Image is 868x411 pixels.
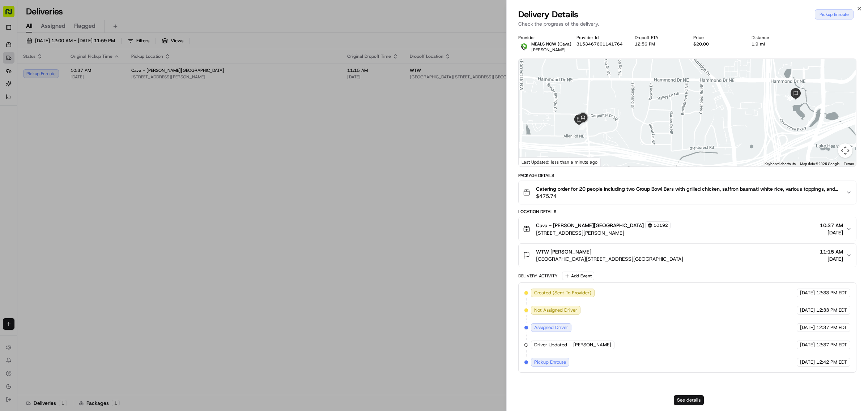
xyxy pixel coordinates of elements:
span: [PERSON_NAME] [573,342,611,348]
a: Terms [844,162,854,166]
span: WTW [PERSON_NAME] [536,248,591,255]
button: See details [674,395,704,405]
span: Catering order for 20 people including two Group Bowl Bars with grilled chicken, saffron basmati ... [536,185,840,192]
span: [DATE] [800,290,815,296]
div: We're available if you need us! [33,76,99,82]
span: $475.74 [536,192,840,200]
span: [DATE] [800,342,815,348]
span: 10:02 AM [64,131,85,137]
div: Provider [518,35,565,40]
img: melas_now_logo.png [518,41,530,53]
div: Distance [752,35,798,40]
span: Cava - [PERSON_NAME][GEOGRAPHIC_DATA] [536,222,644,229]
p: Welcome 👋 [7,29,132,40]
span: Map data ©2025 Google [800,162,839,166]
span: • [60,131,63,137]
span: [DATE] [820,229,843,236]
span: Delivery Details [518,9,578,20]
div: Dropoff ETA [635,35,681,40]
button: WTW [PERSON_NAME][GEOGRAPHIC_DATA][STREET_ADDRESS][GEOGRAPHIC_DATA]11:15 AM[DATE] [519,244,856,267]
span: 10192 [654,222,668,228]
span: Created (Sent To Provider) [534,290,591,296]
a: Powered byPylon [51,179,88,185]
span: 13 minutes ago [85,112,119,118]
a: 💻API Documentation [58,159,119,172]
div: Delivery Activity [518,273,558,279]
span: 11:15 AM [820,248,843,255]
div: Start new chat [33,69,119,76]
a: 📗Knowledge Base [4,159,58,172]
span: Assigned Driver [534,324,568,331]
div: 1.9 mi [752,41,798,47]
span: 12:37 PM EDT [816,324,847,331]
img: Joana Marie Avellanoza [7,105,19,117]
span: MEALS NOW (Cava) [531,41,571,47]
img: 1736555255976-a54dd68f-1ca7-489b-9aae-adbdc363a1c4 [14,132,20,138]
span: 12:37 PM EDT [816,342,847,348]
p: Check the progress of the delivery. [518,20,856,27]
span: Not Assigned Driver [534,307,577,313]
span: • [81,112,83,118]
div: 📗 [7,162,13,168]
span: [PERSON_NAME] [531,47,566,53]
span: Pylon [72,179,88,185]
img: Grace Nketiah [7,125,19,136]
button: Start new chat [123,71,132,80]
div: Price [693,35,740,40]
span: 10:37 AM [820,222,843,229]
span: [GEOGRAPHIC_DATA][STREET_ADDRESS][GEOGRAPHIC_DATA] [536,255,683,263]
span: [PERSON_NAME] [PERSON_NAME] [22,112,79,118]
div: Last Updated: less than a minute ago [519,157,601,166]
button: 3153467601141764 [576,41,623,47]
span: [PERSON_NAME] [22,131,59,137]
div: 💻 [61,162,67,168]
span: 12:33 PM EDT [816,290,847,296]
img: Google [520,157,544,166]
img: 1736555255976-a54dd68f-1ca7-489b-9aae-adbdc363a1c4 [7,69,20,82]
span: [DATE] [820,255,843,263]
span: [STREET_ADDRESS][PERSON_NAME] [536,229,671,237]
div: Past conversations [7,94,48,100]
button: Map camera controls [838,143,852,158]
span: [DATE] [800,359,815,365]
button: Add Event [562,272,594,280]
img: 1727276513143-84d647e1-66c0-4f92-a045-3c9f9f5dfd92 [15,69,28,82]
span: 12:33 PM EDT [816,307,847,313]
span: Knowledge Base [14,161,55,169]
a: Open this area in Google Maps (opens a new window) [520,157,544,166]
span: 12:42 PM EDT [816,359,847,365]
div: $20.00 [693,41,740,47]
button: Keyboard shortcuts [765,161,796,166]
div: Location Details [518,209,856,215]
span: Driver Updated [534,342,567,348]
div: 12:56 PM [635,41,681,47]
button: See all [112,92,132,101]
span: API Documentation [68,161,116,169]
span: [DATE] [800,324,815,331]
div: Package Details [518,173,856,178]
div: Provider Id [576,35,623,40]
span: Pickup Enroute [534,359,566,365]
button: Cava - [PERSON_NAME][GEOGRAPHIC_DATA]10192[STREET_ADDRESS][PERSON_NAME]10:37 AM[DATE] [519,217,856,241]
span: [DATE] [800,307,815,313]
img: 1736555255976-a54dd68f-1ca7-489b-9aae-adbdc363a1c4 [14,112,20,118]
img: Nash [7,7,22,22]
input: Clear [19,47,119,54]
button: Catering order for 20 people including two Group Bowl Bars with grilled chicken, saffron basmati ... [519,181,856,204]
